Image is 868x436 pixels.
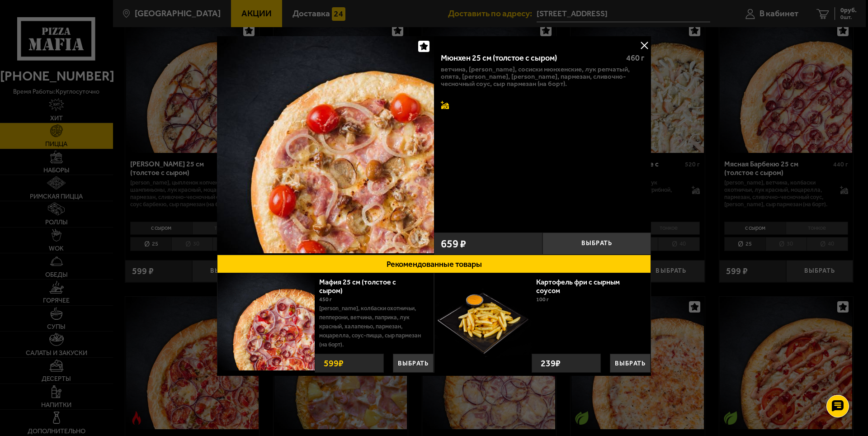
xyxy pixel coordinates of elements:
[319,296,332,303] span: 450 г
[217,36,434,255] a: Мюнхен 25 см (толстое с сыром)
[538,354,563,372] strong: 239 ₽
[626,53,644,63] span: 460 г
[441,66,644,87] p: ветчина, [PERSON_NAME], сосиски мюнхенские, лук репчатый, опята, [PERSON_NAME], [PERSON_NAME], па...
[536,296,549,303] span: 100 г
[393,354,434,373] button: Выбрать
[217,255,651,273] button: Рекомендованные товары
[321,354,346,372] strong: 599 ₽
[217,36,434,253] img: Мюнхен 25 см (толстое с сыром)
[319,304,427,349] p: [PERSON_NAME], колбаски охотничьи, пепперони, ветчина, паприка, лук красный, халапеньо, пармезан,...
[441,53,618,63] div: Мюнхен 25 см (толстое с сыром)
[542,232,651,255] button: Выбрать
[536,278,620,295] a: Картофель фри с сырным соусом
[610,354,651,373] button: Выбрать
[319,278,396,295] a: Мафия 25 см (толстое с сыром)
[441,238,466,249] span: 659 ₽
